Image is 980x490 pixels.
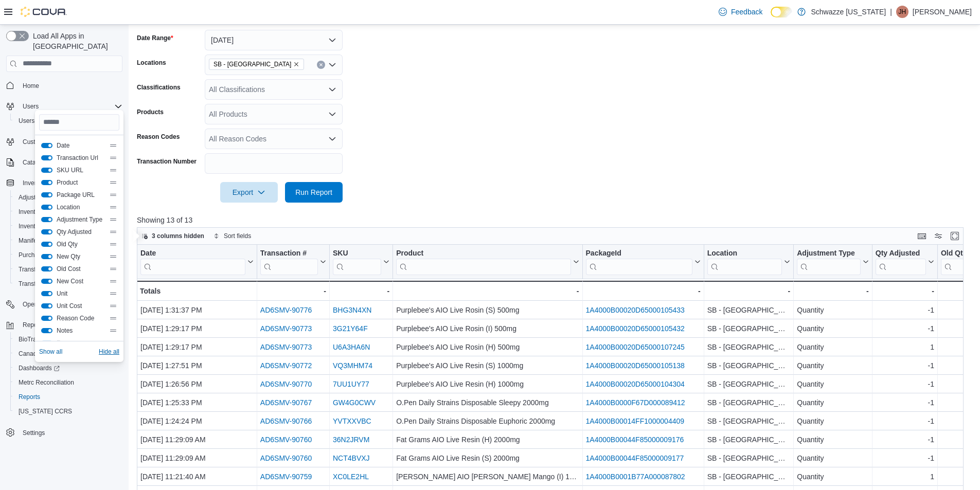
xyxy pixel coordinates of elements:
[41,180,52,185] button: Product
[10,404,127,419] button: [US_STATE] CCRS
[140,396,254,409] div: [DATE] 1:25:33 PM
[949,230,961,242] button: Enter fullscreen
[333,417,371,425] a: YVTXXVBC
[19,280,44,288] span: Transfers
[220,182,278,203] button: Export
[14,234,122,247] span: Manifests
[797,248,861,275] div: Adjustment Type
[226,182,272,203] span: Export
[14,376,122,389] span: Metrc Reconciliation
[14,333,87,346] a: BioTrack Reconciliation
[707,341,791,353] div: SB - [GEOGRAPHIC_DATA]
[140,322,254,335] div: [DATE] 1:29:17 PM
[333,324,368,333] a: 3G21Y64F
[586,361,685,370] a: 1A4000B00020D65000105138
[57,252,105,261] span: New Qty
[19,319,48,331] button: Reports
[707,248,791,275] button: Location
[333,398,376,407] a: GW4G0CWV
[707,396,791,409] div: SB - [GEOGRAPHIC_DATA]
[109,265,117,273] div: Drag handle
[396,396,579,409] div: O.Pen Daily Strains Disposable Sleepy 2000mg
[19,378,74,387] span: Metrc Reconciliation
[260,417,312,425] a: AD6SMV-90766
[317,61,325,69] button: Clear input
[333,343,370,351] a: U6A3HA6N
[14,206,66,218] a: Inventory Count
[396,452,579,464] div: Fat Grams AIO Live Resin (S) 2000mg
[140,304,254,316] div: [DATE] 1:31:37 PM
[876,452,934,464] div: -1
[23,102,39,111] span: Users
[109,191,117,199] div: Drag handle
[586,398,685,407] a: 1A4000B0000F67D000089412
[19,222,103,230] span: Inventory Manager (Classic)
[586,417,685,425] a: 1A4000B00014FF1000004409
[137,157,197,166] label: Transaction Number
[140,248,245,258] div: Date
[876,341,934,353] div: 1
[23,429,45,437] span: Settings
[396,248,571,275] div: Product
[14,278,48,290] a: Transfers
[396,415,579,427] div: O.Pen Daily Strains Disposable Euphoric 2000mg
[295,187,332,197] span: Run Report
[41,316,52,321] button: Reason Code
[14,278,122,290] span: Transfers
[19,156,48,169] button: Catalog
[396,341,579,353] div: Purplebee's AIO Live Rosin (H) 500mg
[876,470,934,483] div: 1
[109,339,117,347] div: Drag handle
[899,6,906,18] span: JH
[797,248,869,275] button: Adjustment Type
[21,7,67,17] img: Cova
[57,215,105,224] span: Adjustment Type
[19,298,122,311] span: Operations
[57,154,105,162] span: Transaction Url
[152,232,204,240] span: 3 columns hidden
[109,166,117,174] div: Drag handle
[260,248,318,258] div: Transaction #
[57,326,105,335] span: Notes
[109,240,117,248] div: Drag handle
[333,435,369,444] a: 36N2JRVM
[109,154,117,162] div: Drag handle
[140,248,254,275] button: Date
[109,141,117,150] div: Drag handle
[797,415,869,427] div: Quantity
[797,359,869,372] div: Quantity
[293,61,299,67] button: Remove SB - Commerce City from selection in this group
[797,396,869,409] div: Quantity
[707,285,791,297] div: -
[19,100,43,113] button: Users
[57,240,105,248] span: Old Qty
[260,454,312,462] a: AD6SMV-90760
[14,206,122,218] span: Inventory Count
[707,470,791,483] div: SB - [GEOGRAPHIC_DATA]
[328,85,336,94] button: Open list of options
[797,304,869,316] div: Quantity
[586,285,701,297] div: -
[41,143,52,148] button: Date
[260,380,312,388] a: AD6SMV-90770
[140,378,254,390] div: [DATE] 1:26:56 PM
[19,335,83,343] span: BioTrack Reconciliation
[137,59,166,67] label: Locations
[19,177,52,189] button: Inventory
[797,248,861,258] div: Adjustment Type
[19,237,45,245] span: Manifests
[140,433,254,446] div: [DATE] 11:29:09 AM
[109,326,117,335] div: Drag handle
[14,249,69,261] a: Purchase Orders
[137,34,173,42] label: Date Range
[896,6,908,18] div: Justin Heistermann
[19,251,65,259] span: Purchase Orders
[876,433,934,446] div: -1
[19,193,86,202] span: Adjustments (Classic)
[57,166,105,174] span: SKU URL
[57,277,105,285] span: New Cost
[715,2,767,22] a: Feedback
[109,178,117,187] div: Drag handle
[333,285,389,297] div: -
[41,217,52,222] button: Adjustment Type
